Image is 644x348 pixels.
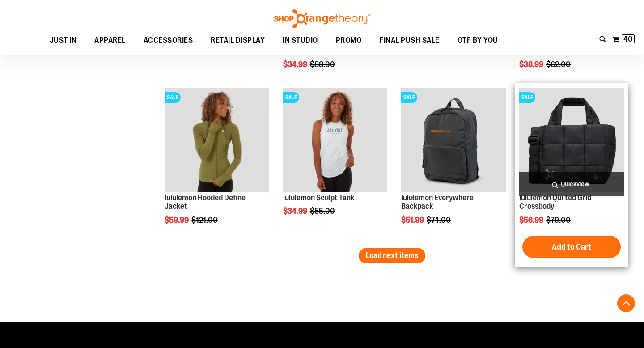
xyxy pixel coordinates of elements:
span: $62.00 [546,60,572,69]
a: FINAL PUSH SALE [370,30,449,51]
div: product [515,83,628,267]
span: APPAREL [94,30,126,51]
a: IN STUDIO [274,30,327,51]
span: $59.99 [165,216,190,225]
span: SALE [519,92,535,103]
a: JUST IN [41,30,86,51]
button: Add to Cart [522,236,621,258]
img: lululemon Quilted Grid Crossbody [519,88,624,192]
a: Product image for lululemon Hooded Define JacketSALE [165,88,269,194]
a: APPAREL [85,30,135,51]
a: OTF BY YOU [449,30,507,51]
span: FINAL PUSH SALE [379,30,440,51]
img: Product image for lululemon Hooded Define Jacket [165,88,269,192]
span: ACCESSORIES [144,30,193,51]
span: PROMO [336,30,362,51]
span: $88.00 [310,60,336,69]
a: lululemon Everywhere Backpack [401,193,474,211]
div: product [160,83,274,247]
span: $79.00 [546,216,572,225]
a: Quickview [519,172,624,196]
span: $51.99 [401,216,425,225]
span: $55.00 [310,207,336,216]
span: $121.00 [191,216,219,225]
span: OTF BY YOU [458,30,498,51]
img: Product image for lululemon Sculpt Tank [283,88,388,192]
a: RETAIL DISPLAY [202,30,274,51]
span: $56.99 [519,216,545,225]
span: $74.00 [427,216,452,225]
div: product [279,83,392,239]
span: $38.99 [519,60,545,69]
button: Load next items [359,248,425,263]
span: Add to Cart [552,242,591,252]
span: $34.99 [283,60,309,69]
a: PROMO [327,30,371,51]
a: lululemon Everywhere BackpackSALE [401,88,506,194]
span: Load next items [366,251,418,260]
span: RETAIL DISPLAY [211,30,265,51]
img: lululemon Everywhere Backpack [401,88,506,192]
img: Shop Orangetheory [273,9,371,28]
span: 40 [623,34,633,43]
a: Product image for lululemon Sculpt TankSALE [283,88,388,194]
a: lululemon Quilted Grid CrossbodySALE [519,88,624,194]
span: SALE [165,92,181,103]
span: SALE [401,92,417,103]
div: product [397,83,510,247]
span: $34.99 [283,207,309,216]
a: lululemon Quilted Grid Crossbody [519,193,591,211]
span: IN STUDIO [283,30,318,51]
button: Back To Top [617,294,635,312]
span: JUST IN [50,30,77,51]
span: SALE [283,92,299,103]
a: ACCESSORIES [135,30,202,51]
a: lululemon Sculpt Tank [283,193,354,202]
a: lululemon Hooded Define Jacket [165,193,246,211]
